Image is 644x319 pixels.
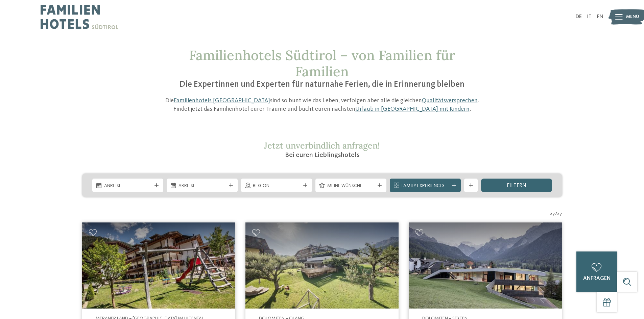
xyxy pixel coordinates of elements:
[104,183,151,189] span: Anreise
[587,14,592,20] a: IT
[402,183,449,189] span: Family Experiences
[245,222,399,309] img: Familienhotels gesucht? Hier findet ihr die besten!
[409,222,562,309] img: Family Resort Rainer ****ˢ
[507,183,526,188] span: filtern
[575,14,582,20] a: DE
[285,152,359,159] span: Bei euren Lieblingshotels
[583,276,611,281] span: anfragen
[180,80,464,89] span: Die Expertinnen und Experten für naturnahe Ferien, die in Erinnerung bleiben
[253,183,300,189] span: Region
[355,106,470,112] a: Urlaub in [GEOGRAPHIC_DATA] mit Kindern
[327,183,375,189] span: Meine Wünsche
[555,211,557,217] span: /
[597,14,603,20] a: EN
[189,47,455,80] span: Familienhotels Südtirol – von Familien für Familien
[576,251,617,292] a: anfragen
[626,14,639,20] span: Menü
[264,140,380,151] span: Jetzt unverbindlich anfragen!
[557,211,562,217] span: 27
[162,97,483,113] p: Die sind so bunt wie das Leben, verfolgen aber alle die gleichen . Findet jetzt das Familienhotel...
[178,183,226,189] span: Abreise
[174,98,270,104] a: Familienhotels [GEOGRAPHIC_DATA]
[82,222,235,309] img: Familienhotels gesucht? Hier findet ihr die besten!
[422,98,478,104] a: Qualitätsversprechen
[550,211,555,217] span: 27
